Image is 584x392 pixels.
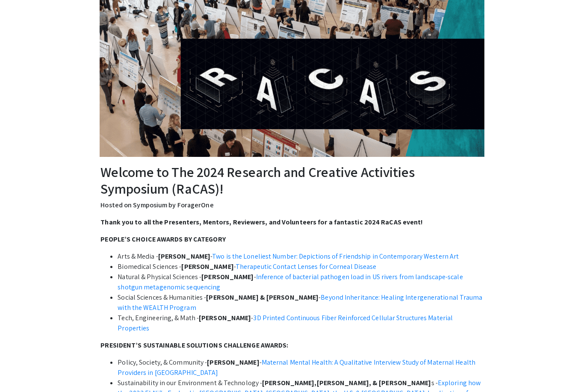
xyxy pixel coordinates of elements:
[100,218,423,227] strong: Thank you to all the Presenters, Mentors, Reviewers, and Volunteers for a fantastic 2024 RaCAS ev...
[100,235,225,244] strong: PEOPLE’S CHOICE AWARDS BY CATEGORY
[118,313,453,333] a: 3D Printed Continuous Fiber Reinforced Cellular Structures Material Properties
[118,357,483,378] li: Policy, Society, & Community - -
[199,313,251,322] strong: [PERSON_NAME]
[206,293,319,302] strong: [PERSON_NAME] & [PERSON_NAME]
[118,313,483,333] li: Tech, Engineering, & Math - -
[212,252,459,261] a: Two is the Loneliest Number: Depictions of Friendship in Contemporary Western Art
[6,354,36,386] iframe: Chat
[201,272,254,281] strong: [PERSON_NAME]
[317,378,431,387] strong: [PERSON_NAME], & [PERSON_NAME]
[100,341,288,350] strong: PRESIDENT’S SUSTAINABLE SOLUTIONS CHALLENGE AWARDS:
[118,262,483,272] li: Biomedical Sciences - -
[118,251,483,262] li: Arts & Media - -
[100,200,483,210] p: Hosted on Symposium by ForagerOne
[118,358,475,377] a: Maternal Mental Health: A Qualitative Interview Study of Maternal Health Providers in [GEOGRAPHIC...
[262,378,316,387] strong: [PERSON_NAME],
[100,164,483,197] h2: Welcome to The 2024 Research and Creative Activities Symposium (RaCAS)!
[207,358,259,367] strong: [PERSON_NAME]
[118,272,483,292] li: Natural & Physical Sciences - -
[118,272,463,292] a: Inference of bacterial pathogen load in US rivers from landscape-scale shotgun metagenomic sequen...
[118,292,483,313] li: Social Sciences & Humanities - -
[158,252,210,261] strong: [PERSON_NAME]
[181,262,233,271] strong: [PERSON_NAME]
[118,293,482,312] a: Beyond Inheritance: Healing Intergenerational Trauma with the WEALTH Program
[236,262,377,271] a: Therapeutic Contact Lenses for Corneal Disease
